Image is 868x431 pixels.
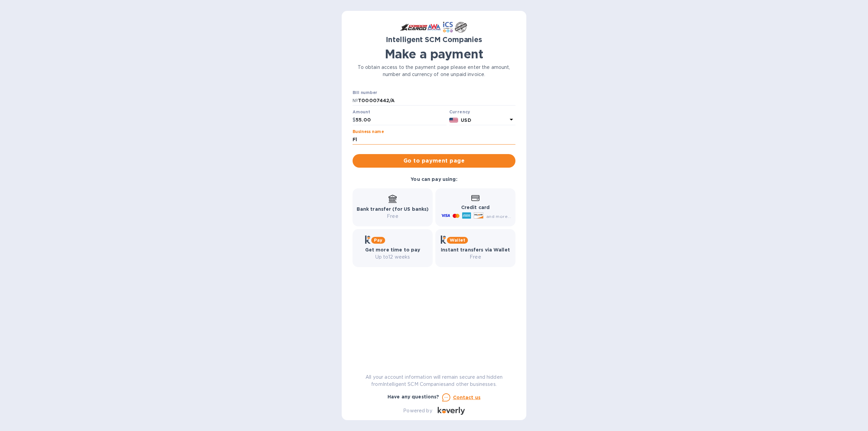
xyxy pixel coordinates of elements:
button: Go to payment page [353,154,515,168]
b: Bank transfer (for US banks) [357,206,429,212]
b: Have any questions? [388,394,439,399]
b: Get more time to pay [365,247,420,252]
b: USD [461,117,471,123]
span: and more... [486,214,511,219]
u: Contact us [453,395,481,400]
b: Pay [374,238,382,243]
p: All your account information will remain secure and hidden from Intelligent SCM Companies and oth... [353,374,515,388]
b: Currency [449,109,470,114]
p: To obtain access to the payment page please enter the amount, number and currency of one unpaid i... [353,64,515,78]
h1: Make a payment [353,47,515,61]
label: Bill number [353,91,377,95]
p: $ [353,116,356,124]
p: Free [441,254,510,261]
b: Credit card [461,205,490,210]
p: Free [357,213,429,220]
label: Business name [353,130,384,134]
input: 0.00 [356,115,447,125]
input: Enter business name [353,135,515,145]
p: Up to 12 weeks [365,254,420,261]
img: USD [449,118,458,123]
input: Enter bill number [358,96,515,106]
b: You can pay using: [411,176,457,182]
p: № [353,97,358,104]
p: Powered by [403,407,432,414]
span: Go to payment page [358,157,510,165]
label: Amount [353,110,370,114]
b: Wallet [450,238,465,243]
b: Instant transfers via Wallet [441,247,510,252]
b: Intelligent SCM Companies [386,35,482,44]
